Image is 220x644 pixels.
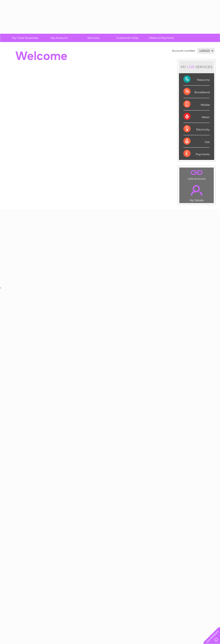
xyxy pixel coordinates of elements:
[75,34,112,42] a: Services
[183,148,210,160] div: Payments
[186,65,196,69] div: LIVE
[183,73,210,86] div: Telecoms
[171,47,196,55] td: Account number
[183,111,210,123] div: Water
[180,182,213,198] a: .
[179,181,214,203] td: My Details
[180,169,213,177] a: .
[183,86,210,98] div: Broadband
[183,123,210,135] div: Electricity
[41,34,78,42] a: My Account
[179,167,214,181] td: Link Account
[183,98,210,111] div: Mobile
[179,60,214,73] div: MY SERVICES
[183,135,210,148] div: Gas
[109,34,146,42] a: Customer Help
[143,34,180,42] a: Make A Payment
[7,34,44,42] a: My Clear Business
